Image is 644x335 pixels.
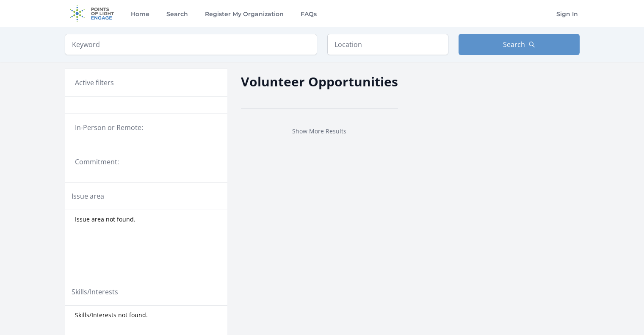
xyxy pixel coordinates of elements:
legend: Skills/Interests [72,287,118,297]
span: Search [503,39,525,50]
legend: Issue area [72,191,104,201]
span: Skills/Interests not found. [75,311,148,319]
legend: Commitment: [75,157,217,167]
input: Location [327,34,448,55]
span: Issue area not found. [75,215,135,224]
h2: Volunteer Opportunities [241,72,398,91]
input: Keyword [65,34,317,55]
h3: Active filters [75,78,114,88]
a: Show More Results [292,127,346,135]
button: Search [459,34,580,55]
legend: In-Person or Remote: [75,122,217,133]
